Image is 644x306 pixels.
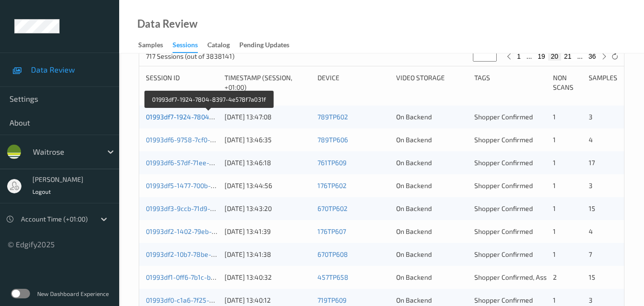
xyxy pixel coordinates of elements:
[225,112,311,122] div: [DATE] 13:47:08
[225,135,311,145] div: [DATE] 13:46:35
[553,250,556,258] span: 1
[474,113,533,121] span: Shopper Confirmed
[225,204,311,213] div: [DATE] 13:43:20
[589,296,593,304] span: 3
[317,273,348,281] a: 457TP658
[553,204,556,212] span: 1
[553,113,556,121] span: 1
[589,73,617,92] div: Samples
[589,227,593,235] span: 4
[137,19,197,29] div: Data Review
[317,181,347,190] a: 176TP602
[553,181,556,190] span: 1
[548,52,562,61] button: 20
[146,296,272,304] a: 01993df0-c1a6-7f25-bbc6-41eb1460b9e9
[474,273,593,281] span: Shopper Confirmed, Assistant Rejected
[207,40,230,52] div: Catalog
[317,227,346,235] a: 176TP607
[146,158,274,167] a: 01993df6-57df-71ee-b65a-8d23d42ba259
[225,73,311,92] div: Timestamp (Session, +01:00)
[474,227,533,235] span: Shopper Confirmed
[146,250,272,258] a: 01993df2-10b7-78be-b10a-d9c784981afd
[589,181,593,190] span: 3
[553,227,556,235] span: 1
[553,273,557,281] span: 2
[589,204,595,212] span: 15
[589,113,593,121] span: 3
[396,158,468,168] div: On Backend
[396,295,468,305] div: On Backend
[317,136,348,144] a: 789TP606
[474,204,533,212] span: Shopper Confirmed
[474,181,533,190] span: Shopper Confirmed
[474,158,533,167] span: Shopper Confirmed
[317,296,347,304] a: 719TP609
[146,181,274,190] a: 01993df5-1477-700b-aebe-a3a3f5407a94
[561,52,574,61] button: 21
[146,273,269,281] a: 01993df1-0ff6-7b1c-b193-28efc650a436
[225,227,311,236] div: [DATE] 13:41:39
[474,73,546,92] div: Tags
[396,227,468,236] div: On Backend
[146,113,272,121] a: 01993df7-1924-7804-8397-4e578f7a031f
[225,273,311,282] div: [DATE] 13:40:32
[138,39,173,52] a: Samples
[553,296,556,304] span: 1
[146,73,218,92] div: Session ID
[589,158,595,167] span: 17
[239,39,299,52] a: Pending Updates
[317,204,348,212] a: 670TP602
[523,52,535,61] button: ...
[138,40,163,52] div: Samples
[225,295,311,305] div: [DATE] 13:40:12
[317,113,348,121] a: 789TP602
[514,52,524,61] button: 1
[317,73,389,92] div: Device
[146,204,273,212] a: 01993df3-9ccb-71d9-af03-d66ee283b738
[225,181,311,190] div: [DATE] 13:44:56
[146,52,235,61] p: 717 Sessions (out of 3838141)
[474,296,533,304] span: Shopper Confirmed
[396,181,468,190] div: On Backend
[225,250,311,259] div: [DATE] 13:41:38
[574,52,586,61] button: ...
[207,39,239,52] a: Catalog
[396,135,468,145] div: On Backend
[146,227,276,235] a: 01993df2-1402-79eb-9306-8b8610ced8ab
[146,136,272,144] a: 01993df6-9758-7cf0-85e0-affe73e7d548
[396,273,468,282] div: On Backend
[585,52,599,61] button: 36
[396,112,468,122] div: On Backend
[535,52,548,61] button: 19
[553,73,582,92] div: Non Scans
[589,250,592,258] span: 7
[173,40,198,53] div: Sessions
[553,136,556,144] span: 1
[396,250,468,259] div: On Backend
[396,204,468,213] div: On Backend
[225,158,311,168] div: [DATE] 13:46:18
[239,40,289,52] div: Pending Updates
[317,250,348,258] a: 670TP608
[317,158,347,167] a: 761TP609
[474,136,533,144] span: Shopper Confirmed
[553,158,556,167] span: 1
[173,39,207,53] a: Sessions
[474,250,533,258] span: Shopper Confirmed
[589,136,593,144] span: 4
[396,73,468,92] div: Video Storage
[589,273,595,281] span: 15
